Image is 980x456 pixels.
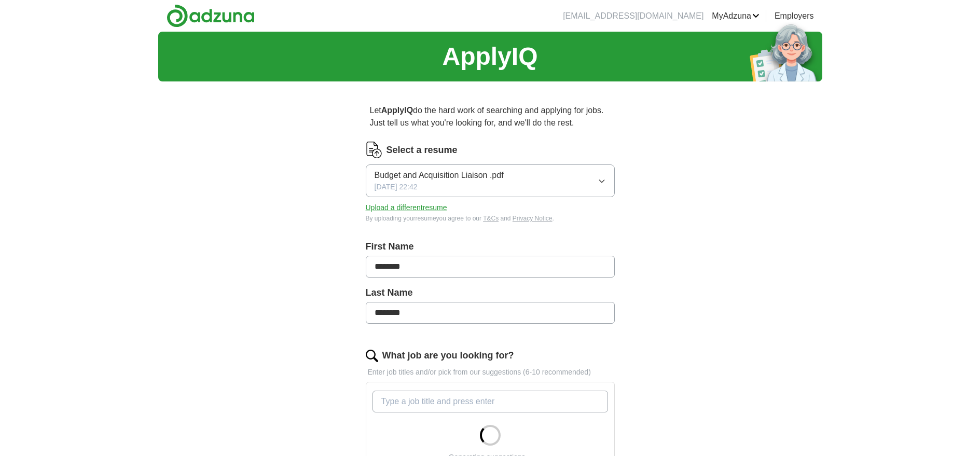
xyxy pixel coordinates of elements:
[387,143,458,157] label: Select a resume
[375,169,504,182] span: Budget and Acquisition Liaison .pdf
[372,391,608,412] input: Type a job title and press enter
[483,215,499,222] a: T&Cs
[366,286,615,300] label: Last Name
[366,202,447,213] button: Upload a differentresume
[366,350,378,362] img: search.png
[382,349,514,363] label: What job are you looking for?
[366,142,382,158] img: CV Icon
[442,38,537,75] h1: ApplyIQ
[366,164,615,197] button: Budget and Acquisition Liaison .pdf[DATE] 22:42
[381,106,413,115] strong: ApplyIQ
[513,215,553,222] a: Privacy Notice
[375,182,418,192] span: [DATE] 22:42
[712,10,760,22] a: MyAdzuna
[366,367,615,378] p: Enter job titles and/or pick from our suggestions (6-10 recommended)
[366,100,615,133] p: Let do the hard work of searching and applying for jobs. Just tell us what you're looking for, an...
[775,10,814,22] a: Employers
[167,4,255,27] img: Adzuna logo
[366,240,615,254] label: First Name
[366,214,615,223] div: By uploading your resume you agree to our and .
[563,10,703,22] li: [EMAIL_ADDRESS][DOMAIN_NAME]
